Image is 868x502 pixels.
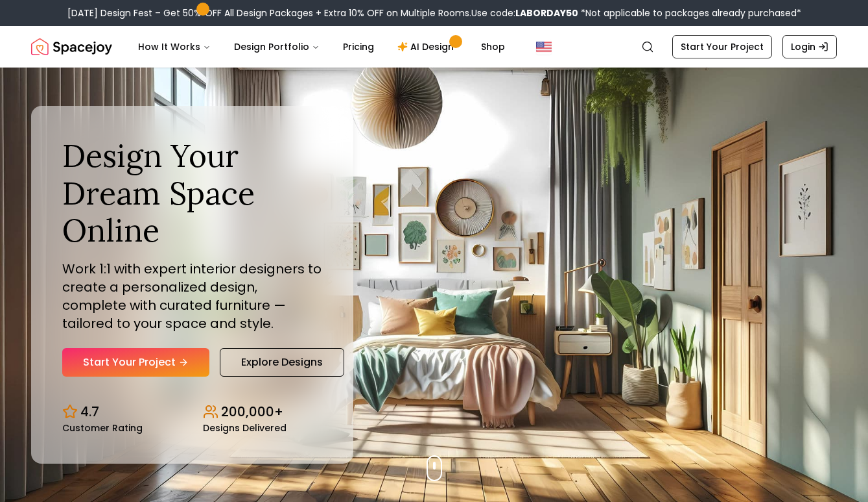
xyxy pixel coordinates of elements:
[471,6,578,19] span: Use code:
[782,35,837,58] a: Login
[31,34,112,60] img: Spacejoy Logo
[128,34,221,60] button: How It Works
[31,34,112,60] a: Spacejoy
[220,348,344,377] a: Explore Designs
[62,392,322,433] div: Design stats
[67,6,801,19] div: [DATE] Design Fest – Get 50% OFF All Design Packages + Extra 10% OFF on Multiple Rooms.
[536,39,552,55] img: United States
[515,6,578,19] b: LABORDAY50
[80,403,99,421] p: 4.7
[203,423,287,433] small: Designs Delivered
[62,260,322,333] p: Work 1:1 with expert interior designers to create a personalized design, complete with curated fu...
[62,423,143,433] small: Customer Rating
[221,403,283,421] p: 200,000+
[62,137,322,249] h1: Design Your Dream Space Online
[224,34,330,60] button: Design Portfolio
[31,26,837,68] nav: Global
[672,35,772,58] a: Start Your Project
[578,6,801,19] span: *Not applicable to packages already purchased*
[62,348,209,377] a: Start Your Project
[387,34,468,60] a: AI Design
[128,34,515,60] nav: Main
[333,34,384,60] a: Pricing
[471,34,515,60] a: Shop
